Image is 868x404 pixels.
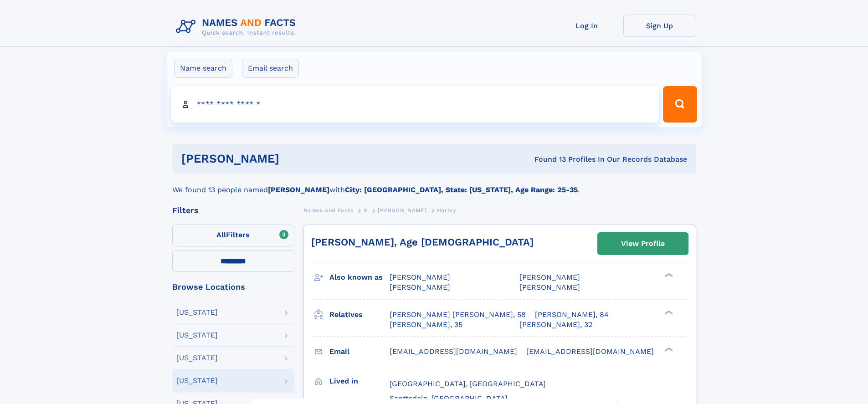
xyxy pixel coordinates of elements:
[329,270,390,285] h3: Also known as
[390,379,546,388] span: [GEOGRAPHIC_DATA], [GEOGRAPHIC_DATA]
[268,185,329,194] b: [PERSON_NAME]
[390,320,462,330] a: [PERSON_NAME], 35
[364,205,368,216] a: S
[663,86,697,123] button: Search Button
[174,59,232,78] label: Name search
[364,207,368,214] span: S
[181,153,407,164] h1: [PERSON_NAME]
[623,15,696,37] a: Sign Up
[345,185,578,194] b: City: [GEOGRAPHIC_DATA], State: [US_STATE], Age Range: 25-35
[663,309,673,315] div: ❯
[550,15,623,37] a: Log In
[329,373,390,389] h3: Lived in
[519,273,580,281] span: [PERSON_NAME]
[378,207,426,214] span: [PERSON_NAME]
[171,86,659,123] input: search input
[303,205,354,216] a: Names and Facts
[621,233,665,254] div: View Profile
[437,207,456,214] span: Harley
[216,230,226,239] span: All
[176,332,218,339] div: [US_STATE]
[176,309,218,316] div: [US_STATE]
[519,320,592,330] a: [PERSON_NAME], 32
[535,310,609,320] a: [PERSON_NAME], 84
[519,283,580,291] span: [PERSON_NAME]
[242,59,299,78] label: Email search
[526,347,654,356] span: [EMAIL_ADDRESS][DOMAIN_NAME]
[598,233,688,255] a: View Profile
[172,15,303,39] img: Logo Names and Facts
[663,346,673,352] div: ❯
[176,354,218,362] div: [US_STATE]
[329,307,390,322] h3: Relatives
[311,236,534,248] a: [PERSON_NAME], Age [DEMOGRAPHIC_DATA]
[172,225,294,246] label: Filters
[172,283,294,291] div: Browse Locations
[390,394,508,403] span: Scottsdale, [GEOGRAPHIC_DATA]
[172,206,294,215] div: Filters
[407,154,687,164] div: Found 13 Profiles In Our Records Database
[390,347,517,356] span: [EMAIL_ADDRESS][DOMAIN_NAME]
[172,174,696,195] div: We found 13 people named with .
[329,344,390,359] h3: Email
[663,272,673,278] div: ❯
[378,205,426,216] a: [PERSON_NAME]
[390,310,526,320] a: [PERSON_NAME] [PERSON_NAME], 58
[176,377,218,384] div: [US_STATE]
[390,273,450,281] span: [PERSON_NAME]
[390,283,450,291] span: [PERSON_NAME]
